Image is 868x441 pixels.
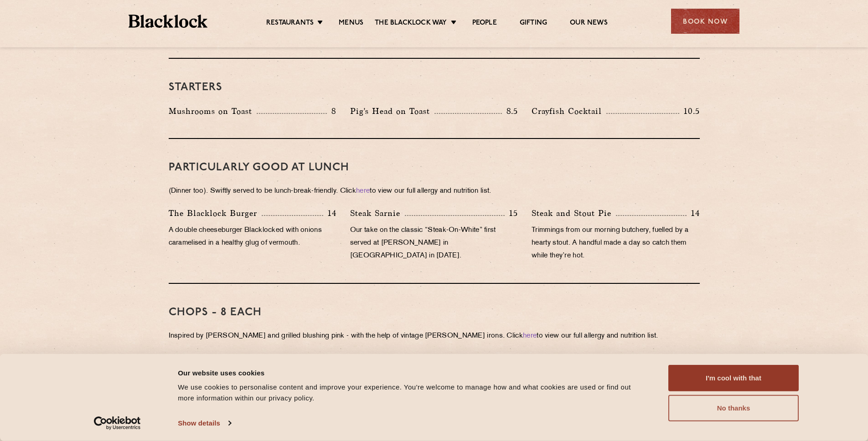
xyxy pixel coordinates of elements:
[472,19,497,29] a: People
[375,19,447,29] a: The Blacklock Way
[169,352,213,364] p: Pork Loin
[532,105,606,118] p: Crayfish Cocktail
[178,382,648,404] div: We use cookies to personalise content and improve your experience. You're welcome to manage how a...
[532,352,587,364] p: Lamb Cutlet
[350,207,405,220] p: Steak Sarnie
[532,224,699,262] p: Trimmings from our morning butchery, fuelled by a hearty stout. A handful made a day so catch the...
[77,416,157,430] a: Usercentrics Cookiebot - opens in a new window
[169,207,262,220] p: The Blacklock Burger
[505,207,518,219] p: 15
[532,207,616,220] p: Steak and Stout Pie
[323,207,336,219] p: 14
[129,15,207,28] img: BL_Textured_Logo-footer-cropped.svg
[169,105,257,118] p: Mushrooms on Toast
[350,352,391,364] p: Pork Rib
[523,333,537,339] a: here
[169,330,700,343] p: Inspired by [PERSON_NAME] and grilled blushing pink - with the help of vintage [PERSON_NAME] iron...
[266,19,314,29] a: Restaurants
[169,162,700,174] h3: PARTICULARLY GOOD AT LUNCH
[502,105,518,117] p: 8.5
[679,105,699,117] p: 10.5
[169,307,700,318] h3: Chops - 8 each
[169,224,336,250] p: A double cheeseburger Blacklocked with onions caramelised in a healthy glug of vermouth.
[339,19,363,29] a: Menus
[169,82,700,93] h3: Starters
[356,188,370,195] a: here
[350,224,518,262] p: Our take on the classic “Steak-On-White” first served at [PERSON_NAME] in [GEOGRAPHIC_DATA] in [D...
[520,19,547,29] a: Gifting
[350,105,434,118] p: Pig's Head on Toast
[169,185,700,198] p: (Dinner too). Swiftly served to be lunch-break-friendly. Click to view our full allergy and nutri...
[178,367,648,378] div: Our website uses cookies
[327,105,336,117] p: 8
[668,395,799,421] button: No thanks
[668,365,799,391] button: I'm cool with that
[178,416,231,430] a: Show details
[687,207,700,219] p: 14
[671,9,739,34] div: Book Now
[570,19,608,29] a: Our News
